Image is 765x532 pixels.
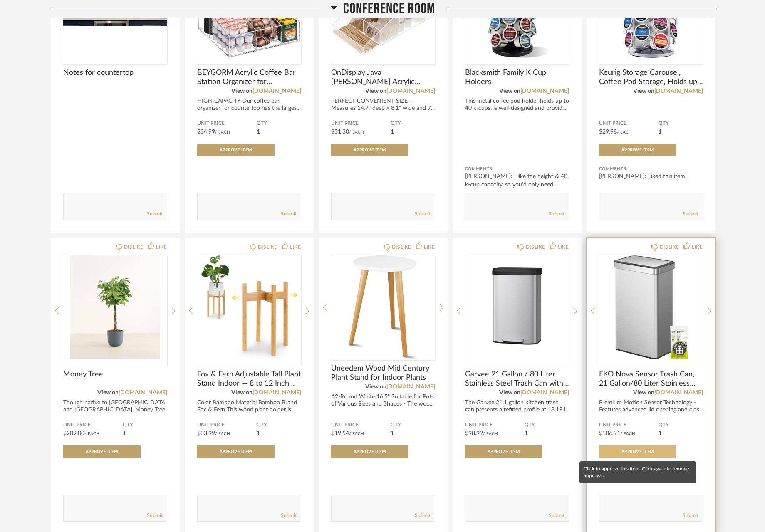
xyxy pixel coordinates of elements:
a: Submit [683,512,698,519]
span: Blacksmith Family K Cup Holders [465,68,569,87]
div: DISLIKE [392,243,411,251]
a: Submit [147,210,163,218]
span: QTY [257,422,301,428]
span: QTY [659,422,703,428]
span: 1 [659,129,662,135]
span: $106.91 [599,431,620,436]
span: View on [231,390,253,396]
span: View on [365,384,386,390]
img: undefined [63,255,167,359]
div: 0 [63,255,167,359]
span: QTY [123,422,167,428]
span: View on [365,88,386,94]
span: / Each [349,432,364,436]
div: Comments: [599,165,703,173]
a: Submit [281,210,297,218]
button: Approve Item [465,445,542,458]
span: Approve Item [86,450,118,454]
div: [PERSON_NAME]: Liked this item. [599,172,703,181]
div: DISLIKE [258,243,277,251]
span: Unit Price [599,120,659,127]
span: / Each [215,130,230,134]
a: [DOMAIN_NAME] [253,88,301,94]
button: Approve Item [331,144,408,156]
span: Unit Price [331,120,391,127]
span: View on [633,88,654,94]
span: / Each [349,130,364,134]
span: $29.98 [599,129,617,135]
span: Unit Price [197,422,257,428]
span: View on [499,88,520,94]
span: QTY [391,422,435,428]
a: Submit [415,210,431,218]
span: QTY [257,120,301,127]
span: 1 [257,129,260,135]
span: $33.99 [197,431,215,436]
div: DISLIKE [526,243,545,251]
span: / Each [620,432,635,436]
span: $34.99 [197,129,215,135]
a: Submit [683,210,698,218]
div: Though native to [GEOGRAPHIC_DATA] and [GEOGRAPHIC_DATA], Money Tree rose to fame in E... [63,399,167,421]
div: A2-Round White 16.5" Suitable for Pots of Various Sizes and Shapes - The woo... [331,393,435,408]
span: OnDisplay Java [PERSON_NAME] Acrylic Coffee Station [331,68,435,87]
img: undefined [197,255,301,359]
span: Fox & Fern Adjustable Tall Plant Stand Indoor — 8 to 12 Inch Premium Mid Century Bamboo Plant Stand [197,370,301,388]
span: $209.00 [63,431,84,436]
a: Submit [281,512,297,519]
a: Submit [549,512,564,519]
img: undefined [331,255,435,359]
span: Unit Price [599,422,659,428]
span: 1 [525,431,528,436]
div: This metal coffee pod holder holds up to 40 k-cups, is well-designed and provid... [465,98,569,112]
a: Submit [415,512,431,519]
span: 1 [257,431,260,436]
img: undefined [465,255,569,359]
div: HIGH-CAPACITY Our coffee bar organizer for countertop has the larges... [197,98,301,112]
span: Notes for countertop [63,68,167,77]
button: Approve Item [197,445,275,458]
span: Approve Item [621,450,654,454]
span: $19.54 [331,431,349,436]
a: [DOMAIN_NAME] [119,390,167,396]
div: DISLIKE [660,243,679,251]
span: Unit Price [331,422,391,428]
span: / Each [483,432,498,436]
span: / Each [617,130,632,134]
span: QTY [659,120,703,127]
a: [DOMAIN_NAME] [520,390,569,396]
div: The Garvee 21.1 gallon kitchen trash can presents a refined profile at 18.19 i... [465,399,569,413]
div: LIKE [558,243,569,251]
span: Approve Item [354,450,386,454]
span: EKO Nova Sensor Trash Can, 21 Gallon/80 Liter Stainless Steel Rectangular Touchless Motion Sensor... [599,370,703,388]
span: Approve Item [621,148,654,152]
span: 1 [391,129,394,135]
button: Approve Item [63,445,141,458]
div: DISLIKE [124,243,144,251]
span: / Each [84,432,99,436]
span: Garvee 21 Gallon / 80 Liter Stainless Steel Trash Can with Lid [465,370,569,388]
span: $98.99 [465,431,483,436]
span: Approve Item [220,148,252,152]
div: 0 [197,255,301,359]
span: Approve Item [354,148,386,152]
a: [DOMAIN_NAME] [654,88,703,94]
a: Submit [549,210,564,218]
button: Approve Item [599,445,676,458]
span: View on [633,390,654,396]
a: [DOMAIN_NAME] [386,88,435,94]
span: View on [97,390,119,396]
a: [DOMAIN_NAME] [520,88,569,94]
span: Uneedem Wood Mid Century Plant Stand for Indoor Plants [331,364,435,382]
span: 1 [391,431,394,436]
span: Money Tree [63,370,167,379]
div: 0 [599,255,703,359]
span: Unit Price [465,422,525,428]
div: Comments: [465,165,569,173]
button: Approve Item [197,144,275,156]
a: Submit [147,512,163,519]
div: 0 [465,255,569,359]
div: [PERSON_NAME]: I like the height & 40 k-cup capacity, so you'd only need ... [465,172,569,189]
div: LIKE [290,243,301,251]
div: Premium Motion Sensor Technology - Features advanced lid opening and clos... [599,399,703,413]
